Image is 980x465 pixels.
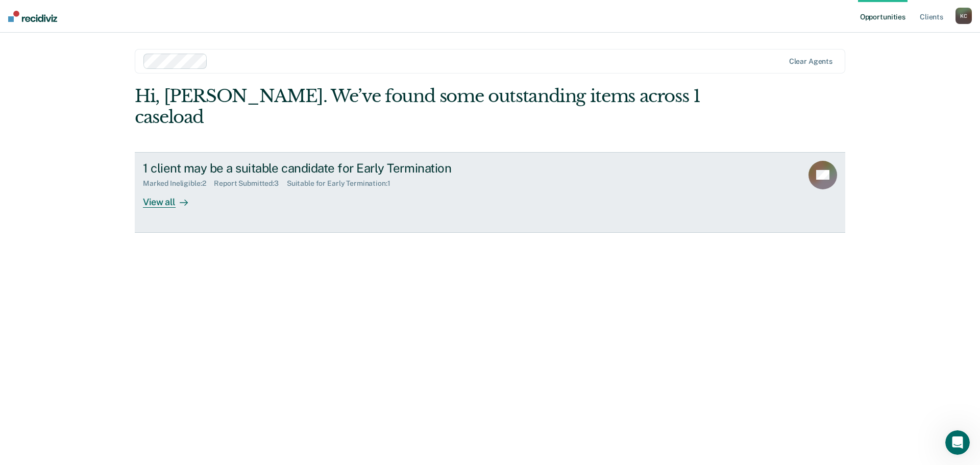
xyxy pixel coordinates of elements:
div: K C [955,8,972,24]
iframe: Intercom live chat [945,430,970,455]
div: 1 client may be a suitable candidate for Early Termination [143,161,501,176]
div: Hi, [PERSON_NAME]. We’ve found some outstanding items across 1 caseload [135,86,703,128]
div: Clear agents [789,57,832,66]
a: 1 client may be a suitable candidate for Early TerminationMarked Ineligible:2Report Submitted:3Su... [135,152,845,233]
img: Recidiviz [8,11,57,22]
div: View all [143,188,200,208]
button: KC [955,8,972,24]
div: Marked Ineligible : 2 [143,179,214,188]
div: Report Submitted : 3 [214,179,287,188]
div: Suitable for Early Termination : 1 [287,179,399,188]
